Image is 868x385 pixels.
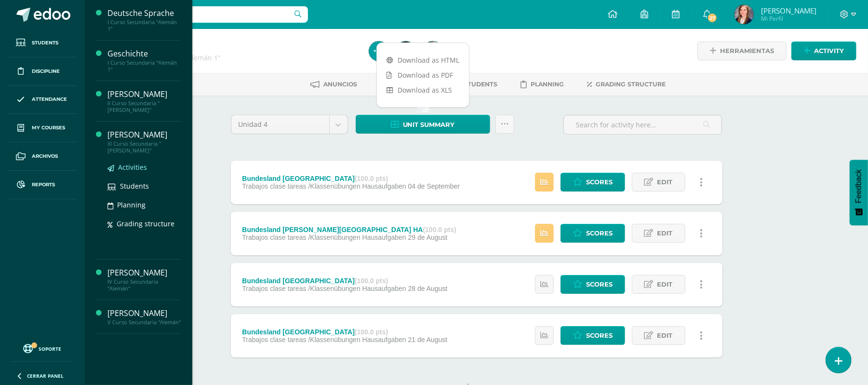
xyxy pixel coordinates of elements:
span: Attendance [32,96,67,103]
a: Soporte [12,342,73,355]
div: I Curso Secundaria 'Alemán 1' [121,53,358,62]
span: Edit [657,224,673,242]
span: Unit summary [403,116,455,134]
a: Scores [561,275,625,294]
span: Planning [531,81,564,88]
div: Bundesland [GEOGRAPHIC_DATA] [242,175,460,182]
div: II Curso Secundaria "[PERSON_NAME]" [107,100,181,113]
div: [PERSON_NAME] [107,89,181,100]
span: Grading structure [596,81,666,88]
a: Activities [107,162,181,173]
span: Trabajos clase tareas /Klassenübungen Hausaufgaben [242,336,406,344]
a: Planning [107,199,181,210]
div: Deutsche Sprache [107,8,181,19]
img: 30b41a60147bfd045cc6c38be83b16e6.png [734,5,754,24]
a: Herramientas [697,41,787,60]
span: Trabajos clase tareas /Klassenübungen Hausaufgaben [242,285,406,292]
div: Geschichte [107,48,181,59]
span: Cerrar panel [27,372,64,379]
span: Unidad 4 [239,115,322,134]
span: Planning [117,200,146,209]
strong: (100.0 pts) [423,226,456,234]
a: Unidad 4 [231,115,347,134]
a: [PERSON_NAME]II Curso Secundaria "[PERSON_NAME]" [107,89,181,113]
span: Soporte [39,345,62,352]
span: Mi Perfil [761,14,816,23]
a: Scores [561,173,625,192]
span: Reports [32,181,55,189]
span: Archivos [32,152,58,160]
div: [PERSON_NAME] [107,129,181,140]
a: Anuncios [310,77,357,92]
a: [PERSON_NAME]IV Curso Secundaria "Alemán" [107,267,181,292]
span: Scores [586,224,613,242]
span: Activity [814,42,844,60]
img: c42465e0b3b534b01a32bdd99c66b944.png [369,41,388,61]
a: Activity [791,41,856,60]
a: My courses [8,114,77,142]
span: Edit [657,327,673,344]
a: GeschichteI Curso Secundaria "Alemán 1" [107,48,181,73]
span: Trabajos clase tareas /Klassenübungen Hausaufgaben [242,234,406,241]
span: Students [464,81,497,88]
img: 30b41a60147bfd045cc6c38be83b16e6.png [423,41,442,61]
h1: Geschichte [121,40,358,53]
a: Students [107,180,181,192]
span: Students [120,181,149,191]
input: Search for activity here… [564,115,721,134]
div: [PERSON_NAME] [107,308,181,319]
span: Trabajos clase tareas /Klassenübungen Hausaufgaben [242,182,406,190]
span: 04 de September [408,182,460,190]
span: 27 [707,13,718,23]
div: I Curso Secundaria "Alemán 1" [107,19,181,32]
a: Students [450,77,497,92]
span: Anuncios [323,81,357,88]
span: Students [32,39,58,47]
a: Download as HTML [377,53,469,68]
div: V Curso Secundaria "Alemán" [107,319,181,326]
span: [PERSON_NAME] [761,6,816,15]
a: [PERSON_NAME]III Curso Secundaria "[PERSON_NAME]" [107,129,181,154]
div: [PERSON_NAME] [107,267,181,278]
span: Herramientas [720,42,774,60]
div: III Curso Secundaria "[PERSON_NAME]" [107,140,181,154]
a: Students [8,29,77,57]
strong: (100.0 pts) [355,175,388,182]
div: Bundesland [PERSON_NAME][GEOGRAPHIC_DATA] HA [242,226,456,234]
a: Unit summary [356,115,490,134]
a: Grading structure [107,218,181,229]
a: [PERSON_NAME]V Curso Secundaria "Alemán" [107,308,181,326]
a: Archivos [8,142,77,171]
span: 28 de August [408,285,448,292]
span: Edit [657,275,673,293]
button: Feedback - Mostrar encuesta [850,160,868,225]
span: Grading structure [117,219,174,228]
a: Reports [8,171,77,199]
div: Bundesland [GEOGRAPHIC_DATA] [242,328,447,336]
a: Download as PDF [377,68,469,82]
span: Scores [586,327,613,344]
strong: (100.0 pts) [355,277,388,285]
span: 29 de August [408,234,448,241]
strong: (100.0 pts) [355,328,388,336]
span: 21 de August [408,336,448,344]
div: I Curso Secundaria "Alemán 1" [107,59,181,73]
a: Download as XLS [377,82,469,97]
a: Attendance [8,86,77,114]
a: Planning [521,77,564,92]
a: Grading structure [587,77,666,92]
span: My courses [32,124,65,132]
img: 211e6c3b210dcb44a47f17c329106ef5.png [396,41,415,61]
span: Feedback [855,169,863,203]
span: Discipline [32,68,60,75]
a: Deutsche SpracheI Curso Secundaria "Alemán 1" [107,8,181,32]
a: Scores [561,224,625,243]
a: Scores [561,326,625,345]
span: Scores [586,275,613,293]
input: Search a user… [91,6,308,23]
span: Scores [586,173,613,191]
div: Bundesland [GEOGRAPHIC_DATA] [242,277,447,285]
a: Discipline [8,57,77,86]
span: Edit [657,173,673,191]
span: Activities [118,163,147,172]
